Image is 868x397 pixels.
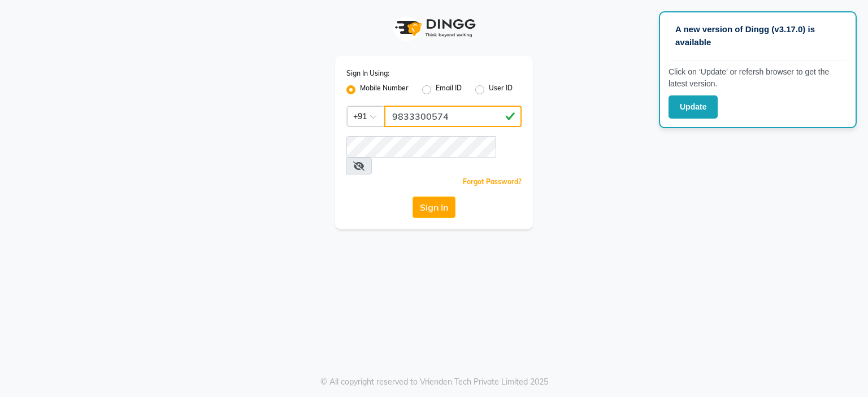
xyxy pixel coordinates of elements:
p: Click on ‘Update’ or refersh browser to get the latest version. [669,66,847,90]
button: Sign In [413,197,455,218]
button: Update [669,95,718,119]
p: A new version of Dingg (v3.17.0) is available [675,23,840,49]
input: Username [346,136,496,158]
a: Forgot Password? [463,177,522,186]
input: Username [384,106,522,127]
label: Email ID [436,83,462,97]
label: Sign In Using: [346,68,389,78]
label: Mobile Number [360,83,409,97]
label: User ID [489,83,513,97]
img: logo1.svg [389,11,479,45]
